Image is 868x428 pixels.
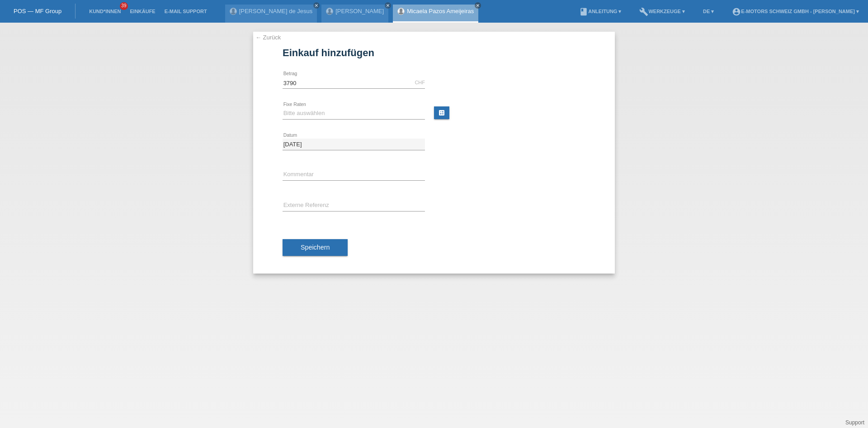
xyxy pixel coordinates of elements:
a: Einkäufe [125,9,160,14]
a: account_circleE-Motors Schweiz GmbH - [PERSON_NAME] ▾ [727,9,863,14]
a: calculate [434,106,449,119]
i: build [639,7,648,16]
i: account_circle [732,7,741,16]
a: [PERSON_NAME] [335,8,384,14]
a: [PERSON_NAME] de Jesus [239,8,313,14]
a: DE ▾ [698,9,718,14]
i: close [476,3,480,8]
a: close [313,2,320,9]
i: close [386,3,390,8]
span: Speichern [301,244,330,251]
i: close [314,3,319,8]
a: Micaela Pazos Ameijeiras [407,8,474,14]
i: book [579,7,588,16]
div: CHF [415,80,425,85]
button: Speichern [283,239,348,256]
a: Support [845,419,864,426]
i: calculate [438,109,445,116]
a: ← Zurück [255,34,281,41]
a: E-Mail Support [160,9,212,14]
a: close [475,2,481,9]
a: Kund*innen [85,9,125,14]
span: 39 [120,2,128,10]
a: buildWerkzeuge ▾ [635,9,689,14]
a: POS — MF Group [14,8,61,14]
h1: Einkauf hinzufügen [283,47,585,58]
a: close [385,2,391,9]
a: bookAnleitung ▾ [575,9,626,14]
